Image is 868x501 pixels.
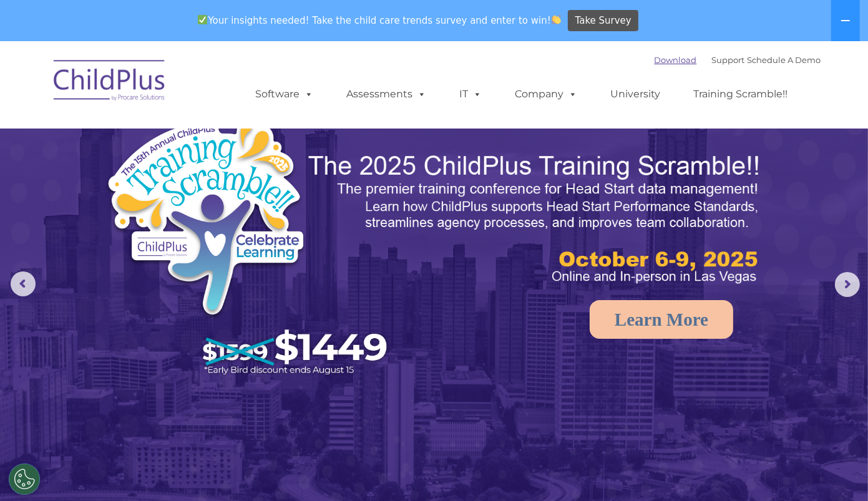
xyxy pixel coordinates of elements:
iframe: Chat Widget [665,366,868,501]
a: Company [503,82,590,107]
img: ChildPlus by Procare Solutions [47,51,172,114]
span: Your insights needed! Take the child care trends survey and enter to win! [193,8,567,32]
img: ✅ [198,15,207,24]
font: | [655,55,821,65]
a: Assessments [334,82,439,107]
button: Cookies Settings [9,464,40,495]
span: Last name [173,82,212,92]
a: Support [712,55,745,65]
a: Schedule A Demo [748,55,821,65]
a: IT [447,82,495,107]
a: Software [243,82,326,107]
img: 👏 [552,15,561,24]
a: Learn More [590,300,733,339]
a: Download [655,55,697,65]
span: Phone number [173,134,227,143]
a: Take Survey [568,10,638,32]
span: Take Survey [575,10,631,32]
a: Training Scramble!! [681,82,801,107]
a: University [598,82,673,107]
